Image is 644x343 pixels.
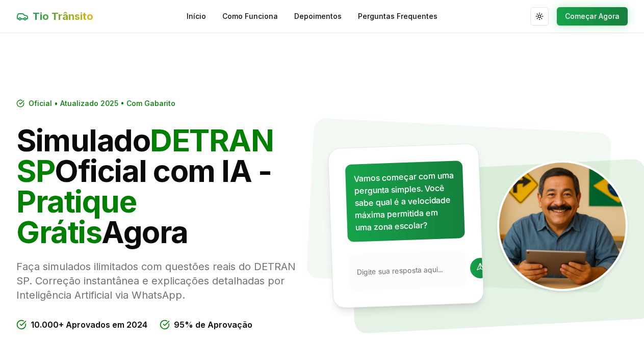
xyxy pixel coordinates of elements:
h1: Simulado Oficial com IA - Agora [16,125,314,247]
p: Vamos começar com uma pergunta simples. Você sabe qual é a velocidade máxima permitida em uma zon... [353,169,456,234]
a: Tio Trânsito [16,9,93,23]
button: Começar Agora [557,7,628,25]
span: 95% de Aprovação [174,319,252,331]
a: Como Funciona [222,11,278,21]
span: Tio Trânsito [33,9,93,23]
p: Faça simulados ilimitados com questões reais do DETRAN SP. Correção instantânea e explicações det... [16,259,314,302]
input: Digite sua resposta aqui... [356,263,464,277]
a: Início [187,11,206,21]
a: Perguntas Frequentes [358,11,437,21]
span: Oficial • Atualizado 2025 • Com Gabarito [29,98,175,109]
span: 10.000+ Aprovados em 2024 [31,319,147,331]
span: Pratique Grátis [16,183,136,250]
img: Tio Trânsito [497,161,628,291]
span: DETRAN SP [16,122,273,189]
a: Depoimentos [294,11,342,21]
